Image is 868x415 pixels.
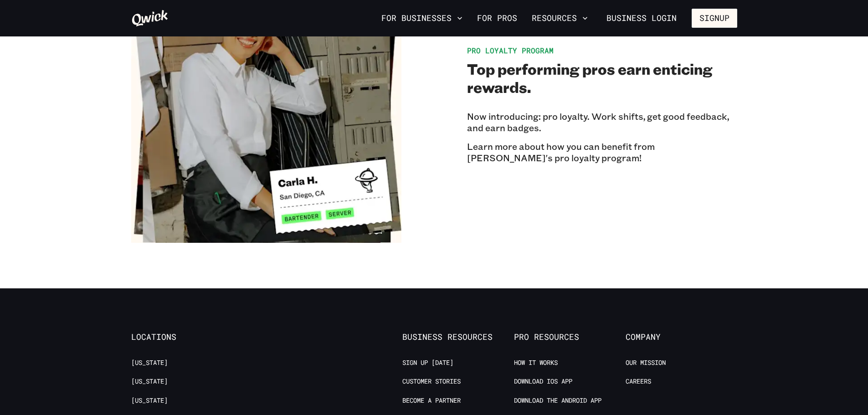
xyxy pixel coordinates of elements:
[402,332,514,342] span: Business Resources
[131,359,168,367] a: [US_STATE]
[402,359,453,367] a: Sign up [DATE]
[402,377,461,386] a: Customer stories
[626,359,666,367] a: Our Mission
[514,332,626,342] span: Pro Resources
[402,396,461,405] a: Become a Partner
[626,377,651,386] a: Careers
[528,10,591,26] button: Resources
[131,332,243,342] span: Locations
[514,396,601,405] a: Download the Android App
[692,9,737,28] button: Signup
[467,141,737,164] p: Learn more about how you can benefit from [PERSON_NAME]'s pro loyalty program!
[131,377,168,386] a: [US_STATE]
[473,10,521,26] a: For Pros
[467,111,737,133] p: Now introducing: pro loyalty. Work shifts, get good feedback, and earn badges.
[626,332,737,342] span: Company
[467,46,554,55] span: Pro Loyalty Program
[378,10,466,26] button: For Businesses
[514,377,572,386] a: Download IOS App
[131,396,168,405] a: [US_STATE]
[514,359,558,367] a: How it Works
[599,9,684,28] a: Business Login
[467,60,737,96] h2: Top performing pros earn enticing rewards.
